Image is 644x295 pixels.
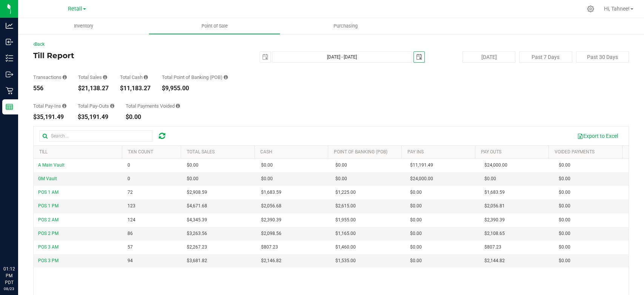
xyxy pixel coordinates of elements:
[335,175,347,182] span: $0.00
[410,175,433,182] span: $24,000.00
[120,85,151,91] div: $11,183.27
[39,149,48,154] a: Till
[187,244,207,251] span: $2,267.23
[559,216,570,224] span: $0.00
[128,175,130,182] span: 0
[38,217,58,222] span: POS 2 AM
[126,114,180,120] div: $0.00
[162,75,228,80] div: Total Point of Banking (POB)
[559,175,570,182] span: $0.00
[3,266,15,286] p: 01:12 PM PDT
[260,149,272,154] a: Cash
[187,175,198,182] span: $0.00
[18,18,149,34] a: Inventory
[410,202,422,210] span: $0.00
[410,216,422,224] span: $0.00
[38,176,57,181] span: GM Vault
[128,162,130,169] span: 0
[62,103,66,108] i: Sum of all cash pay-ins added to tills within the date range.
[261,175,273,182] span: $0.00
[33,42,45,47] a: Back
[410,162,433,169] span: $11,191.49
[484,257,505,264] span: $2,144.82
[33,114,66,120] div: $35,191.49
[410,257,422,264] span: $0.00
[6,71,13,78] inline-svg: Outbound
[8,235,30,257] iframe: Resource center
[261,189,281,196] span: $1,683.59
[414,52,424,62] span: select
[334,149,387,154] a: Point of Banking (POB)
[586,5,595,12] div: Manage settings
[6,87,13,94] inline-svg: Retail
[187,162,198,169] span: $0.00
[323,23,368,29] span: Purchasing
[261,257,281,264] span: $2,146.82
[559,189,570,196] span: $0.00
[261,216,281,224] span: $2,390.39
[78,103,114,108] div: Total Pay-Outs
[463,51,515,63] button: [DATE]
[335,244,356,251] span: $1,460.00
[128,189,133,196] span: 72
[261,162,273,169] span: $0.00
[335,162,347,169] span: $0.00
[78,114,114,120] div: $35,191.49
[33,103,66,108] div: Total Pay-Ins
[559,244,570,251] span: $0.00
[38,190,58,195] span: POS 1 AM
[78,75,109,80] div: Total Sales
[187,202,207,210] span: $4,671.68
[410,230,422,237] span: $0.00
[187,230,207,237] span: $3,263.56
[519,51,572,63] button: Past 7 Days
[103,75,107,80] i: Sum of all successful, non-voided payment transaction amounts (excluding tips and transaction fee...
[484,162,507,169] span: $24,000.00
[6,22,13,29] inline-svg: Analytics
[22,233,31,242] iframe: Resource center unread badge
[38,258,58,263] span: POS 3 PM
[187,189,207,196] span: $2,908.59
[335,257,356,264] span: $1,535.00
[33,85,67,91] div: 556
[224,75,228,80] i: Sum of the successful, non-voided point-of-banking payment transaction amounts, both via payment ...
[335,189,356,196] span: $1,225.00
[559,162,570,169] span: $0.00
[484,230,505,237] span: $2,108.65
[335,202,356,210] span: $2,615.00
[128,230,133,237] span: 86
[144,75,148,80] i: Sum of all successful, non-voided cash payment transaction amounts (excluding tips and transactio...
[335,216,356,224] span: $1,955.00
[64,23,103,29] span: Inventory
[6,38,13,46] inline-svg: Inbound
[484,189,505,196] span: $1,683.59
[481,149,501,154] a: Pay Outs
[110,103,114,108] i: Sum of all cash pay-outs removed from tills within the date range.
[559,257,570,264] span: $0.00
[484,202,505,210] span: $2,056.81
[261,230,281,237] span: $2,098.56
[128,244,133,251] span: 57
[63,75,67,80] i: Count of all successful payment transactions, possibly including voids, refunds, and cash-back fr...
[261,244,278,251] span: $807.23
[484,216,505,224] span: $2,390.39
[191,23,238,29] span: Point of Sale
[187,216,207,224] span: $4,345.39
[128,257,133,264] span: 94
[484,244,501,251] span: $807.23
[576,51,629,63] button: Past 30 Days
[407,149,424,154] a: Pay Ins
[176,103,180,108] i: Sum of all voided payment transaction amounts (excluding tips and transaction fees) within the da...
[555,149,595,154] a: Voided Payments
[38,231,58,236] span: POS 2 PM
[280,18,411,34] a: Purchasing
[260,52,271,62] span: select
[3,286,15,292] p: 08/23
[38,162,65,168] span: A Main Vault
[604,6,630,12] span: Hi, Tahnee!
[39,130,152,142] input: Search...
[261,202,281,210] span: $2,056.68
[38,244,58,250] span: POS 3 AM
[128,149,153,154] a: TXN Count
[187,257,207,264] span: $3,681.82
